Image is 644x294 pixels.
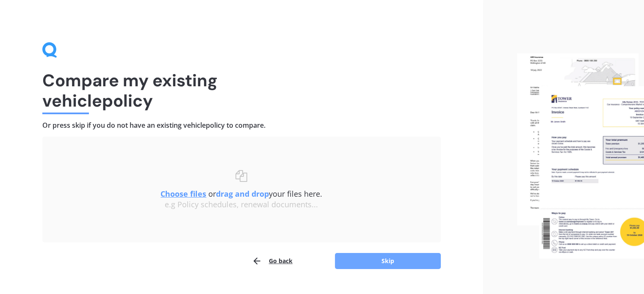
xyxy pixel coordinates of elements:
span: or your files here. [160,189,322,199]
button: Go back [252,253,293,269]
h1: Compare my existing vehicle policy [42,70,441,111]
u: Choose files [160,189,206,199]
h4: Or press skip if you do not have an existing vehicle policy to compare. [42,121,441,130]
div: e.g Policy schedules, renewal documents... [59,200,424,209]
button: Skip [335,253,441,269]
img: files.webp [517,53,644,258]
b: drag and drop [216,189,269,199]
